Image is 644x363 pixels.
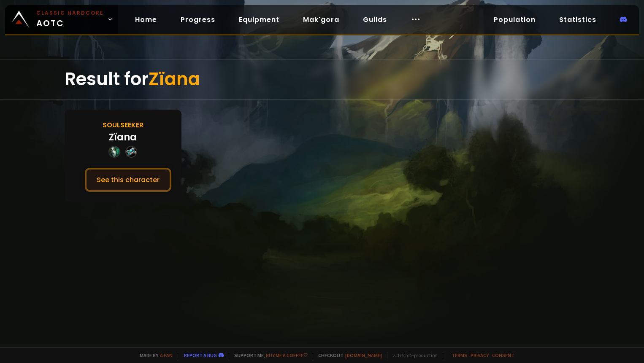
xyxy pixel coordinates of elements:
[65,59,580,99] div: Result for
[229,352,308,358] span: Support me,
[313,352,382,358] span: Checkout
[36,9,104,30] span: AOTC
[5,5,118,34] a: Classic HardcoreAOTC
[387,352,438,358] span: v. d752d5 - production
[471,352,489,358] a: Privacy
[103,120,143,130] div: Soulseeker
[266,352,308,358] a: Buy me a coffee
[452,352,467,358] a: Terms
[232,11,286,28] a: Equipment
[135,352,173,358] span: Made by
[109,130,137,144] div: Zïana
[492,352,514,358] a: Consent
[85,168,171,192] button: See this character
[128,11,164,28] a: Home
[184,352,217,358] a: Report a bug
[36,9,104,17] small: Classic Hardcore
[296,11,346,28] a: Mak'gora
[160,352,173,358] a: a fan
[345,352,382,358] a: [DOMAIN_NAME]
[174,11,222,28] a: Progress
[487,11,542,28] a: Population
[149,67,200,91] span: Zïana
[552,11,603,28] a: Statistics
[356,11,394,28] a: Guilds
